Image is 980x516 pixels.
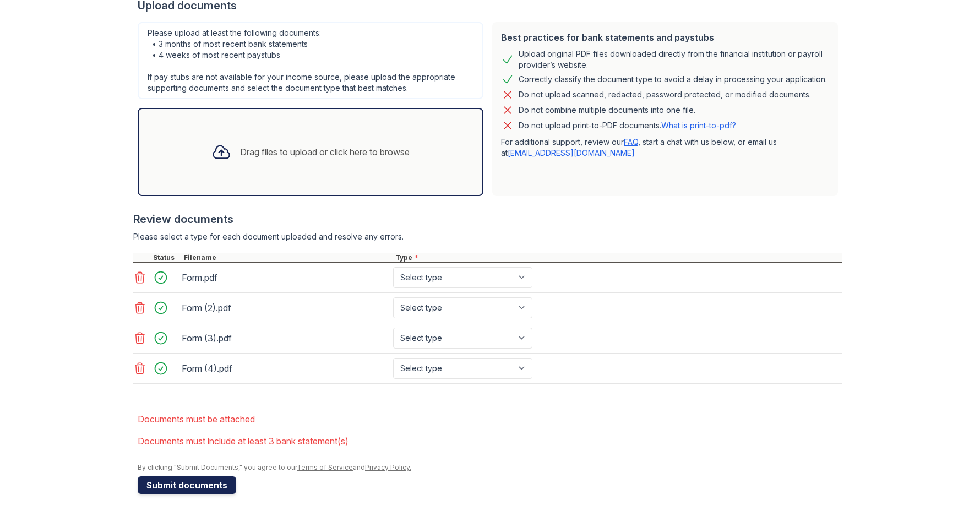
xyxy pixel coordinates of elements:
div: By clicking "Submit Documents," you agree to our and [138,463,842,472]
button: Submit documents [138,476,236,494]
div: Form.pdf [182,269,389,286]
div: Do not combine multiple documents into one file. [519,104,695,117]
div: Best practices for bank statements and paystubs [501,31,829,44]
a: [EMAIL_ADDRESS][DOMAIN_NAME] [508,148,635,157]
div: Form (2).pdf [182,299,389,317]
p: Do not upload print-to-PDF documents. [519,120,736,131]
div: Filename [182,253,393,262]
div: Correctly classify the document type to avoid a delay in processing your application. [519,73,827,86]
p: For additional support, review our , start a chat with us below, or email us at [501,137,829,159]
a: Privacy Policy. [365,463,411,471]
div: Status [151,253,182,262]
div: Review documents [133,211,842,227]
div: Upload original PDF files downloaded directly from the financial institution or payroll provider’... [519,48,829,70]
li: Documents must include at least 3 bank statement(s) [138,430,842,452]
div: Please select a type for each document uploaded and resolve any errors. [133,231,842,242]
div: Type [393,253,842,262]
a: Terms of Service [297,463,353,471]
div: Form (3).pdf [182,329,389,347]
a: What is print-to-pdf? [661,121,736,130]
li: Documents must be attached [138,408,842,430]
div: Please upload at least the following documents: • 3 months of most recent bank statements • 4 wee... [138,22,483,99]
div: Do not upload scanned, redacted, password protected, or modified documents. [519,88,811,101]
div: Drag files to upload or click here to browse [240,145,410,159]
a: FAQ [624,137,638,146]
div: Form (4).pdf [182,360,389,377]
